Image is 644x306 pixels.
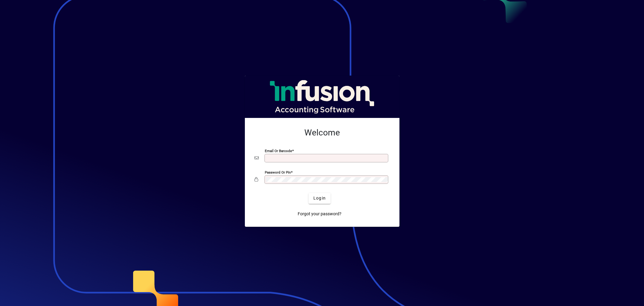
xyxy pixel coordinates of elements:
[295,209,344,220] a: Forgot your password?
[265,170,291,174] mat-label: Password or Pin
[265,148,292,153] mat-label: Email or Barcode
[313,195,326,201] span: Login
[255,128,390,138] h2: Welcome
[309,193,331,204] button: Login
[298,211,341,217] span: Forgot your password?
